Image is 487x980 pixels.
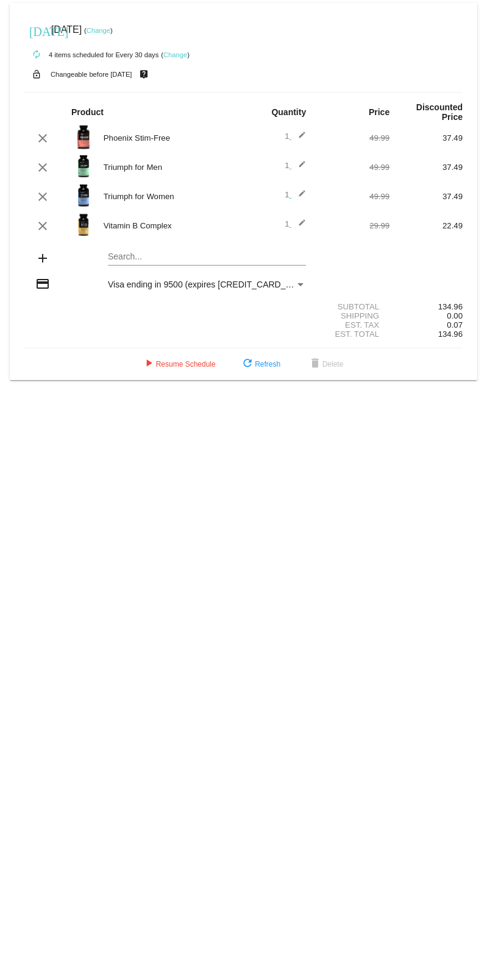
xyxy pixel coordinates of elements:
div: Phoenix Stim-Free [98,133,244,143]
div: 37.49 [389,133,463,143]
div: Est. Tax [316,320,389,330]
mat-icon: refresh [240,357,255,372]
span: 0.07 [447,320,463,330]
span: Refresh [240,360,280,368]
mat-icon: clear [35,189,50,204]
div: 37.49 [389,163,463,172]
mat-icon: add [35,251,50,266]
mat-select: Payment Method [108,280,306,289]
button: Resume Schedule [132,353,226,375]
div: 49.99 [316,192,389,201]
small: ( ) [161,51,190,58]
mat-icon: clear [35,160,50,175]
img: updated-4.8-triumph-female.png [71,183,96,208]
mat-icon: lock_open [29,66,44,82]
span: 1 [285,190,306,199]
span: 0.00 [447,311,463,320]
span: 1 [285,219,306,228]
mat-icon: clear [35,131,50,146]
span: 1 [285,161,306,170]
div: 29.99 [316,221,389,230]
div: Vitamin B Complex [98,221,244,230]
span: 1 [285,132,306,141]
mat-icon: edit [291,160,306,175]
small: Changeable before [DATE] [51,71,132,78]
button: Refresh [230,353,290,375]
div: Triumph for Women [98,192,244,201]
mat-icon: clear [35,219,50,233]
strong: Price [369,107,389,117]
mat-icon: live_help [137,66,151,82]
img: Image-1-Carousel-PhoenixSF-v3.0.png [71,125,96,149]
input: Search... [108,252,306,262]
strong: Quantity [271,107,306,117]
div: 22.49 [389,221,463,230]
img: vitamin-b-image.png [71,213,96,237]
small: 4 items scheduled for Every 30 days [24,51,158,58]
div: Triumph for Men [98,163,244,172]
strong: Product [71,107,104,117]
span: 134.96 [438,330,463,339]
button: Delete [298,353,354,375]
div: 49.99 [316,163,389,172]
a: Change [87,27,110,34]
div: 37.49 [389,192,463,201]
div: Subtotal [316,302,389,311]
mat-icon: edit [291,219,306,233]
mat-icon: [DATE] [29,23,44,38]
span: Visa ending in 9500 (expires [CREDIT_CARD_DATA]) [108,280,312,289]
div: 134.96 [389,302,463,311]
a: Change [163,51,187,58]
div: 49.99 [316,133,389,143]
mat-icon: credit_card [35,277,50,291]
strong: Discounted Price [416,102,463,122]
div: Shipping [316,311,389,320]
mat-icon: play_arrow [141,357,156,372]
mat-icon: delete [308,357,322,372]
mat-icon: edit [291,189,306,204]
span: Resume Schedule [141,360,216,368]
mat-icon: autorenew [29,48,44,62]
div: Est. Total [316,330,389,339]
img: Image-1-Triumph_carousel-front-transp.png [71,154,96,178]
small: ( ) [84,27,113,34]
span: Delete [308,360,344,368]
mat-icon: edit [291,131,306,146]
